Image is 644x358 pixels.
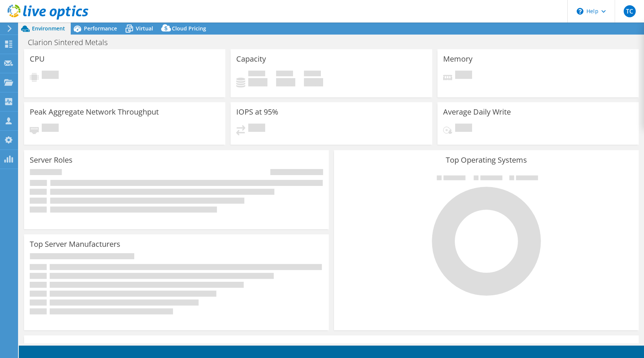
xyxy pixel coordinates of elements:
span: Pending [455,71,472,81]
span: Performance [84,25,117,32]
span: Pending [248,124,265,134]
span: Pending [42,71,59,81]
span: Total [304,71,321,78]
h3: IOPS at 95% [236,108,278,116]
h4: 0 GiB [248,78,267,86]
span: Used [248,71,265,78]
span: Pending [455,124,472,134]
h3: Top Operating Systems [340,156,633,164]
span: Environment [32,25,65,32]
h3: Server Roles [30,156,73,164]
span: Virtual [136,25,153,32]
span: Pending [42,124,59,134]
h3: Memory [443,55,472,63]
h3: Average Daily Write [443,108,511,116]
span: TC [624,5,636,17]
span: Free [276,71,293,78]
svg: \n [577,8,583,15]
h1: Clarion Sintered Metals [24,38,119,47]
h4: 0 GiB [276,78,295,86]
h3: CPU [30,55,45,63]
h3: Top Server Manufacturers [30,240,120,248]
h3: Peak Aggregate Network Throughput [30,108,159,116]
h4: 0 GiB [304,78,323,86]
span: Cloud Pricing [172,25,206,32]
h3: Capacity [236,55,266,63]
